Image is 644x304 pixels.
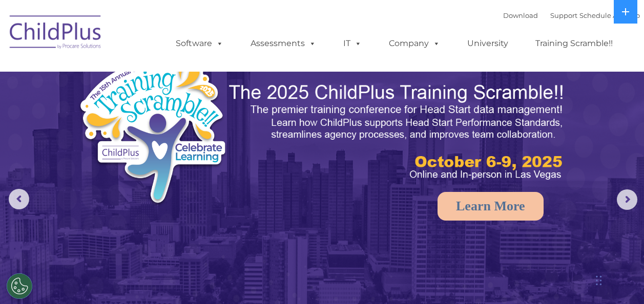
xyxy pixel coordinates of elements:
[7,273,32,299] button: Cookies Settings
[503,11,538,19] a: Download
[457,33,518,54] a: University
[503,11,640,19] font: |
[5,8,107,59] img: ChildPlus by Procare Solutions
[596,265,602,296] div: Drag
[142,110,186,117] span: Phone number
[438,192,544,221] a: Learn More
[142,68,174,75] span: Last name
[550,11,577,19] a: Support
[333,33,372,54] a: IT
[240,33,326,54] a: Assessments
[525,33,623,54] a: Training Scramble!!
[579,11,640,19] a: Schedule A Demo
[593,255,644,304] iframe: Chat Widget
[165,33,234,54] a: Software
[379,33,450,54] a: Company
